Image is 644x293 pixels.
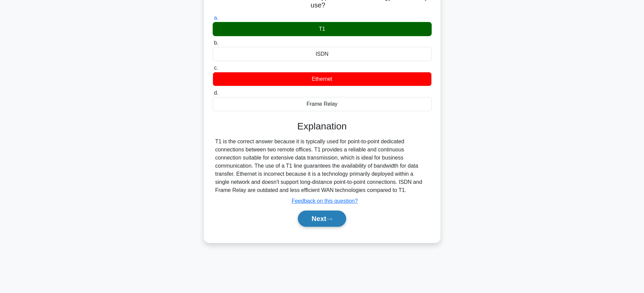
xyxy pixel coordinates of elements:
h3: Explanation [217,121,428,132]
span: c. [214,65,218,71]
a: Feedback on this question? [292,198,358,204]
div: ISDN [213,47,432,61]
div: Frame Relay [213,97,432,111]
span: b. [214,40,218,46]
div: Ethernet [213,72,432,86]
button: Next [298,211,346,227]
span: a. [214,15,218,21]
div: T1 is the correct answer because it is typically used for point-to-point dedicated connections be... [215,138,429,194]
span: d. [214,90,218,96]
div: T1 [213,22,432,36]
